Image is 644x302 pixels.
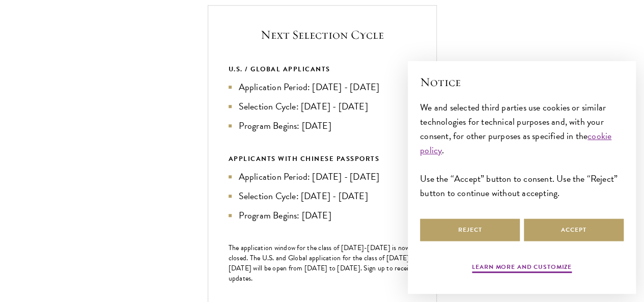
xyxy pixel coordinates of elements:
li: Selection Cycle: [DATE] - [DATE] [229,189,416,203]
h5: Next Selection Cycle [229,26,416,43]
div: U.S. / GLOBAL APPLICANTS [229,64,416,75]
li: Application Period: [DATE] - [DATE] [229,80,416,94]
li: Application Period: [DATE] - [DATE] [229,170,416,184]
span: The application window for the class of [DATE]-[DATE] is now closed. The U.S. and Global applicat... [229,242,415,284]
div: APPLICANTS WITH CHINESE PASSPORTS [229,153,416,164]
button: Accept [524,218,624,241]
div: We and selected third parties use cookies or similar technologies for technical purposes and, wit... [420,100,624,201]
a: cookie policy [420,129,611,157]
button: Reject [420,218,520,241]
li: Program Begins: [DATE] [229,208,416,223]
li: Program Begins: [DATE] [229,119,416,133]
li: Selection Cycle: [DATE] - [DATE] [229,99,416,114]
h2: Notice [420,73,624,91]
button: Learn more and customize [472,262,572,274]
